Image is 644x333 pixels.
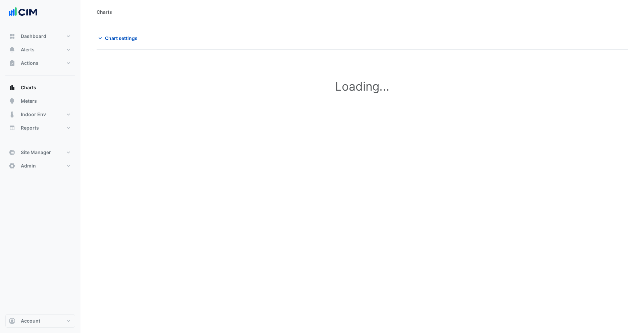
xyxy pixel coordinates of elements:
button: Alerts [5,43,75,56]
button: Meters [5,94,75,108]
app-icon: Site Manager [9,149,15,156]
app-icon: Admin [9,162,15,169]
span: Dashboard [21,33,46,40]
app-icon: Reports [9,125,15,131]
img: Company Logo [8,5,38,19]
app-icon: Dashboard [9,33,15,40]
app-icon: Alerts [9,46,15,53]
span: Indoor Env [21,111,46,118]
span: Site Manager [21,149,51,156]
app-icon: Meters [9,98,15,104]
div: Charts [97,8,112,15]
span: Meters [21,98,37,104]
app-icon: Charts [9,84,15,91]
span: Alerts [21,46,35,53]
app-icon: Actions [9,60,15,66]
span: Actions [21,60,39,66]
button: Chart settings [97,32,142,44]
h1: Loading... [111,79,613,93]
span: Reports [21,125,39,131]
span: Charts [21,84,36,91]
button: Dashboard [5,30,75,43]
button: Account [5,314,75,328]
span: Admin [21,162,36,169]
button: Actions [5,56,75,70]
app-icon: Indoor Env [9,111,15,118]
button: Charts [5,81,75,94]
span: Account [21,318,40,324]
span: Chart settings [105,35,138,42]
button: Indoor Env [5,108,75,121]
button: Site Manager [5,146,75,159]
button: Admin [5,159,75,173]
button: Reports [5,121,75,135]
